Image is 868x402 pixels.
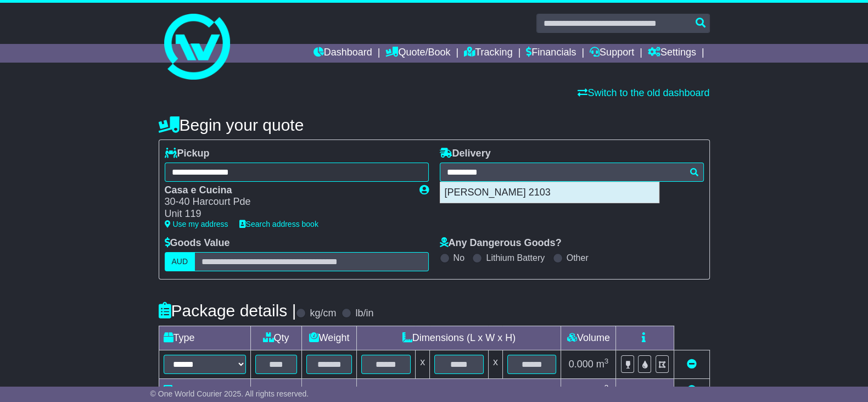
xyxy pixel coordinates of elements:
h4: Begin your quote [159,116,710,134]
label: Delivery [440,148,491,160]
typeahead: Please provide city [440,163,704,182]
td: Volume [561,326,616,350]
td: Qty [250,326,301,350]
label: Lithium Battery [486,253,545,263]
sup: 3 [604,357,609,365]
span: 0.000 [569,385,593,396]
h4: Package details | [159,302,296,320]
span: m [596,385,609,396]
a: Settings [648,44,696,63]
label: AUD [165,252,195,271]
td: x [416,350,430,378]
td: x [488,350,502,378]
label: Pickup [165,148,210,160]
td: Weight [301,326,357,350]
a: Financials [526,44,576,63]
span: © One World Courier 2025. All rights reserved. [150,389,309,398]
a: Switch to the old dashboard [578,87,709,98]
span: 0 [311,385,316,396]
a: Tracking [464,44,512,63]
span: m [596,359,609,370]
a: Add new item [687,385,697,396]
td: Dimensions (L x W x H) [357,326,561,350]
a: Quote/Book [385,44,450,63]
label: Goods Value [165,237,230,249]
label: No [453,253,464,263]
div: Unit 119 [165,208,408,220]
span: 0.000 [569,359,593,370]
a: Remove this item [687,359,697,370]
label: lb/in [355,308,373,320]
td: Type [159,326,250,350]
div: 30-40 Harcourt Pde [165,196,408,208]
a: Support [590,44,634,63]
label: Other [567,253,589,263]
a: Search address book [239,220,318,228]
a: Use my address [165,220,228,228]
sup: 3 [604,383,609,392]
div: [PERSON_NAME] 2103 [440,182,659,203]
label: kg/cm [310,308,336,320]
a: Dashboard [313,44,372,63]
label: Any Dangerous Goods? [440,237,562,249]
div: Casa e Cucina [165,185,408,197]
